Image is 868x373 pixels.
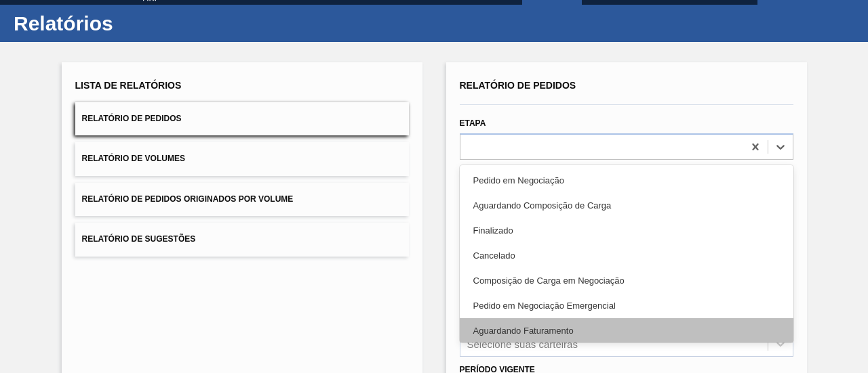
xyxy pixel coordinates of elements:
[75,142,409,175] button: Relatório de Volumes
[473,175,564,185] font: Pedido em Negociação
[75,183,409,216] button: Relatório de Pedidos Originados por Volume
[82,114,182,123] font: Relatório de Pedidos
[473,250,515,261] font: Cancelado
[460,80,576,91] font: Relatório de Pedidos
[473,276,625,286] font: Composição de Carga em Negociação
[75,223,409,256] button: Relatório de Sugestões
[460,118,486,128] font: Etapa
[467,338,578,349] font: Selecione suas carteiras
[473,200,612,211] font: Aguardando Composição de Carga
[82,154,185,164] font: Relatório de Volumes
[82,194,294,204] font: Relatório de Pedidos Originados por Volume
[473,225,513,236] font: Finalizado
[82,235,196,244] font: Relatório de Sugestões
[75,80,182,91] font: Lista de Relatórios
[473,326,574,336] font: Aguardando Faturamento
[14,12,113,35] font: Relatórios
[75,102,409,135] button: Relatório de Pedidos
[473,301,616,311] font: Pedido em Negociação Emergencial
